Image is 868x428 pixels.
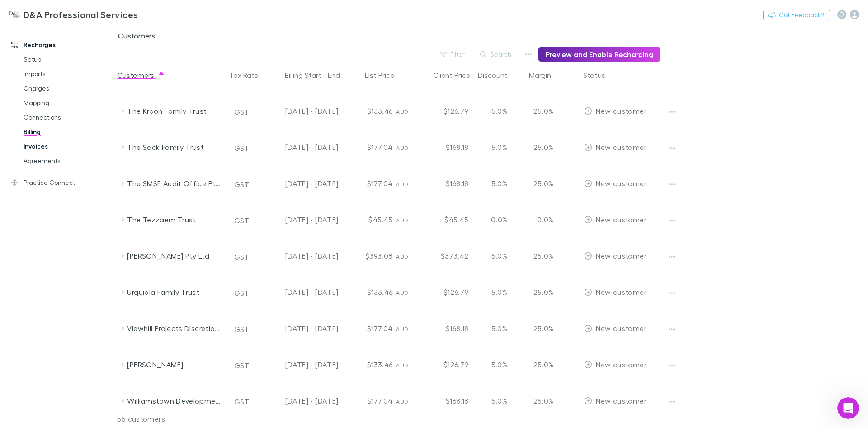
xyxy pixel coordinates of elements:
div: Viewhill Projects Discretionary Trust [127,310,223,346]
button: Filter [436,49,470,60]
a: Invoices [14,139,122,154]
span: New customer [596,179,646,188]
div: The Sack Family TrustGST[DATE] - [DATE]$177.04AUD$168.185.0%25.0%EditNew customer [117,129,699,165]
a: Practice Connect [2,175,122,190]
div: [DATE] - [DATE] [264,238,338,274]
span: AUD [396,289,408,296]
div: Williamstown Developments Pty LtdGST[DATE] - [DATE]$177.04AUD$168.185.0%25.0%EditNew customer [117,383,699,419]
div: The Sack Family Trust [127,129,223,165]
span: AUD [396,217,408,224]
span: New customer [596,288,646,296]
div: $177.04 [342,383,396,419]
button: GST [230,358,253,373]
div: 5.0% [472,383,526,419]
p: 0.0% [530,214,553,225]
div: 5.0% [472,274,526,310]
div: The Tezzaem TrustGST[DATE] - [DATE]$45.45AUD$45.450.0%0.0%EditNew customer [117,202,699,238]
div: The SMSF Audit Office Pty. Ltd. [127,165,223,202]
span: New customer [596,143,646,151]
button: Preview and Enable Recharging [538,47,660,62]
div: [PERSON_NAME]GST[DATE] - [DATE]$133.46AUD$126.795.0%25.0%EditNew customer [117,346,699,383]
div: 5.0% [472,165,526,202]
div: $393.08 [342,238,396,274]
img: D&A Professional Services's Logo [9,9,20,20]
a: Billing [14,125,122,139]
div: $168.18 [418,310,472,346]
div: $126.79 [418,274,472,310]
span: New customer [596,324,646,332]
div: [DATE] - [DATE] [264,165,338,202]
span: AUD [396,398,408,405]
iframe: Intercom live chat [837,397,859,419]
p: 25.0% [530,178,553,189]
div: $133.46 [342,274,396,310]
button: GST [230,322,253,337]
a: Recharges [2,38,122,52]
div: $177.04 [342,165,396,202]
a: Connections [14,110,122,125]
div: 55 customers [117,410,226,428]
p: 25.0% [530,323,553,334]
button: Tax Rate [229,66,269,84]
div: The SMSF Audit Office Pty. Ltd.GST[DATE] - [DATE]$177.04AUD$168.185.0%25.0%EditNew customer [117,165,699,202]
span: AUD [396,181,408,188]
h3: D&A Professional Services [24,9,138,20]
button: GST [230,394,253,409]
p: 25.0% [530,142,553,153]
div: [DATE] - [DATE] [264,346,338,383]
span: Customers [118,31,155,43]
div: [DATE] - [DATE] [264,274,338,310]
div: [DATE] - [DATE] [264,129,338,165]
span: New customer [596,251,646,260]
div: Urquiola Family Trust [127,274,223,310]
div: $373.42 [418,238,472,274]
button: GST [230,141,253,155]
span: AUD [396,362,408,369]
button: Margin [529,66,562,84]
div: 5.0% [472,238,526,274]
span: AUD [396,144,408,151]
div: Urquiola Family TrustGST[DATE] - [DATE]$133.46AUD$126.795.0%25.0%EditNew customer [117,274,699,310]
a: D&A Professional Services [4,4,144,25]
div: $133.46 [342,346,396,383]
a: Imports [14,67,122,81]
span: AUD [396,253,408,260]
p: 25.0% [530,250,553,261]
button: Billing Start - End [285,66,351,84]
button: GST [230,105,253,119]
div: The Kroon Family TrustGST[DATE] - [DATE]$133.46AUD$126.795.0%25.0%EditNew customer [117,93,699,129]
button: Discount [478,66,519,84]
a: Setup [14,52,122,67]
div: 0.0% [472,202,526,238]
button: GST [230,177,253,192]
div: [PERSON_NAME] Pty LtdGST[DATE] - [DATE]$393.08AUD$373.425.0%25.0%EditNew customer [117,238,699,274]
p: 25.0% [530,395,553,406]
button: GST [230,213,253,228]
button: Status [583,66,616,84]
button: List Price [365,66,405,84]
button: Client Price [433,66,481,84]
button: Got Feedback? [763,10,830,20]
div: [DATE] - [DATE] [264,383,338,419]
div: 5.0% [472,129,526,165]
div: $45.45 [418,202,472,238]
div: [PERSON_NAME] Pty Ltd [127,238,223,274]
a: Mapping [14,96,122,110]
span: New customer [596,106,646,115]
a: Agreements [14,154,122,168]
div: Williamstown Developments Pty Ltd [127,383,223,419]
button: GST [230,286,253,300]
button: Customers [117,66,165,84]
div: $168.18 [418,165,472,202]
div: Viewhill Projects Discretionary TrustGST[DATE] - [DATE]$177.04AUD$168.185.0%25.0%EditNew customer [117,310,699,346]
p: 25.0% [530,359,553,370]
p: 25.0% [530,106,553,116]
button: Search [476,49,517,60]
span: AUD [396,108,408,115]
div: $168.18 [418,129,472,165]
div: [DATE] - [DATE] [264,310,338,346]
